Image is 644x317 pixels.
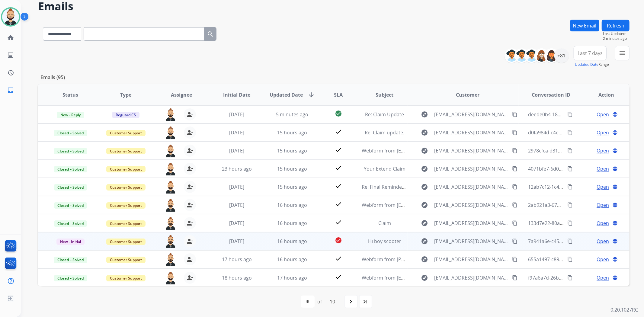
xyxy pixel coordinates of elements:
span: 16 hours ago [277,220,307,226]
div: +81 [554,48,569,63]
span: 16 hours ago [277,238,307,245]
img: agent-avatar [165,272,177,284]
span: Last 7 days [578,52,603,54]
span: Conversation ID [532,91,570,98]
span: [EMAIL_ADDRESS][DOMAIN_NAME] [434,129,508,136]
mat-icon: content_copy [512,184,517,190]
span: Webform from [EMAIL_ADDRESS][DOMAIN_NAME] on [DATE] [362,147,499,154]
mat-icon: person_remove [186,256,194,263]
span: Open [597,129,609,136]
span: 15 hours ago [277,129,307,136]
mat-icon: content_copy [512,202,517,208]
span: Open [597,201,609,209]
span: Re: Claim Update [365,111,404,118]
p: Emails (95) [38,74,67,81]
span: [DATE] [229,202,244,208]
span: Customer Support [106,257,146,263]
mat-icon: person_remove [186,201,194,209]
button: New Email [570,20,599,31]
span: 133d7e22-80a7-406f-9341-de145f3b98b6 [528,220,620,226]
span: Closed – Solved [54,220,87,227]
span: 2 minutes ago [603,36,630,41]
span: Open [597,147,609,154]
mat-icon: check [335,164,342,171]
mat-icon: history [7,69,14,76]
mat-icon: content_copy [512,148,517,153]
span: 2978cfca-d31c-415e-ac24-1c5d49e8f268 [528,147,618,154]
span: Closed – Solved [54,257,87,263]
span: [DATE] [229,129,244,136]
span: [DATE] [229,147,244,154]
mat-icon: content_copy [567,166,573,171]
span: [EMAIL_ADDRESS][DOMAIN_NAME] [434,274,508,281]
mat-icon: language [612,166,618,171]
mat-icon: explore [421,256,428,263]
span: 18 hours ago [222,274,252,281]
mat-icon: language [612,275,618,280]
mat-icon: person_remove [186,274,194,281]
mat-icon: explore [421,238,428,245]
p: 0.20.1027RC [610,306,638,313]
span: Open [597,219,609,227]
span: 17 hours ago [222,256,252,263]
mat-icon: person_remove [186,165,194,172]
mat-icon: check [335,146,342,153]
span: Open [597,238,609,245]
mat-icon: content_copy [512,220,517,226]
mat-icon: person_remove [186,129,194,136]
span: Updated Date [270,91,303,98]
span: Webform from [EMAIL_ADDRESS][DOMAIN_NAME] on [DATE] [362,202,499,208]
img: agent-avatar [165,235,177,248]
mat-icon: check_circle [335,237,342,244]
span: SLA [334,91,343,98]
span: Open [597,111,609,118]
h2: Emails [38,0,630,12]
span: [EMAIL_ADDRESS][DOMAIN_NAME] [434,219,508,227]
span: 15 hours ago [277,184,307,190]
span: Closed – Solved [54,148,87,154]
img: agent-avatar [165,108,177,121]
span: Customer Support [106,166,146,172]
mat-icon: inbox [7,87,14,94]
span: [EMAIL_ADDRESS][DOMAIN_NAME] [434,111,508,118]
span: [DATE] [229,184,244,190]
img: agent-avatar [165,163,177,175]
span: [DATE] [229,220,244,226]
mat-icon: person_remove [186,183,194,191]
img: agent-avatar [165,145,177,157]
mat-icon: search [207,30,214,38]
mat-icon: content_copy [567,130,573,135]
mat-icon: person_remove [186,219,194,227]
span: Customer Support [106,184,146,191]
mat-icon: person_remove [186,111,194,118]
span: Subject [376,91,393,98]
mat-icon: check [335,200,342,208]
mat-icon: content_copy [512,275,517,280]
mat-icon: language [612,130,618,135]
mat-icon: content_copy [567,239,573,244]
span: New - Reply [57,112,84,118]
mat-icon: explore [421,183,428,191]
span: Initial Date [223,91,250,98]
mat-icon: content_copy [567,202,573,208]
span: Closed – Solved [54,202,87,209]
mat-icon: content_copy [567,112,573,117]
span: Closed – Solved [54,166,87,172]
span: [DATE] [229,238,244,245]
span: Closed – Solved [54,275,87,281]
span: Customer Support [106,239,146,245]
mat-icon: navigate_next [348,298,355,305]
span: Webform from [EMAIL_ADDRESS][DOMAIN_NAME] on [DATE] [362,274,499,281]
div: 10 [325,296,340,308]
span: Your Extend Claim [364,165,405,172]
span: Open [597,274,609,281]
mat-icon: language [612,239,618,244]
span: 12ab7c12-1c4a-4e47-abb4-4892cb1da2e0 [528,184,622,190]
span: 16 hours ago [277,256,307,263]
span: Claim [378,220,391,226]
mat-icon: explore [421,201,428,209]
span: Customer [456,91,479,98]
mat-icon: check [335,182,342,190]
img: agent-avatar [165,253,177,266]
span: Customer Support [106,275,146,281]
